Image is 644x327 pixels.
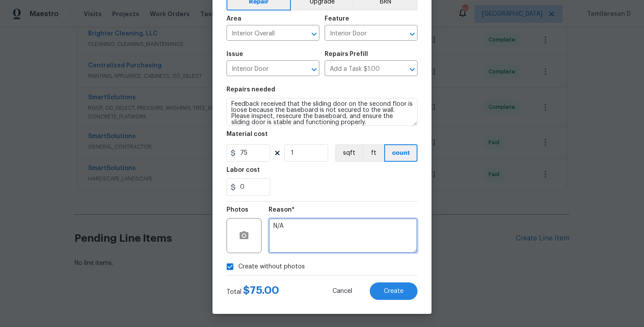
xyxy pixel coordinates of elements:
button: sqft [335,144,362,162]
h5: Photos [226,207,248,213]
h5: Area [226,16,241,22]
h5: Issue [226,51,243,57]
button: Cancel [318,282,366,300]
h5: Reason* [269,207,294,213]
h5: Feature [325,16,349,22]
span: $ 75.00 [243,285,279,296]
button: count [384,144,418,162]
textarea: N/A [269,218,418,253]
h5: Labor cost [226,167,260,173]
h5: Repairs needed [226,87,275,93]
button: Open [406,28,418,40]
span: Cancel [333,288,352,295]
textarea: Feedback received that the sliding door on the second floor is loose because the baseboard is not... [226,98,418,126]
h5: Repairs Prefill [325,51,368,57]
button: Open [308,63,320,76]
div: Total [226,286,279,296]
button: Open [406,63,418,76]
button: ft [362,144,384,162]
span: Create without photos [238,262,305,271]
h5: Material cost [226,131,268,137]
button: Create [370,282,418,300]
button: Open [308,28,320,40]
span: Create [384,288,403,295]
